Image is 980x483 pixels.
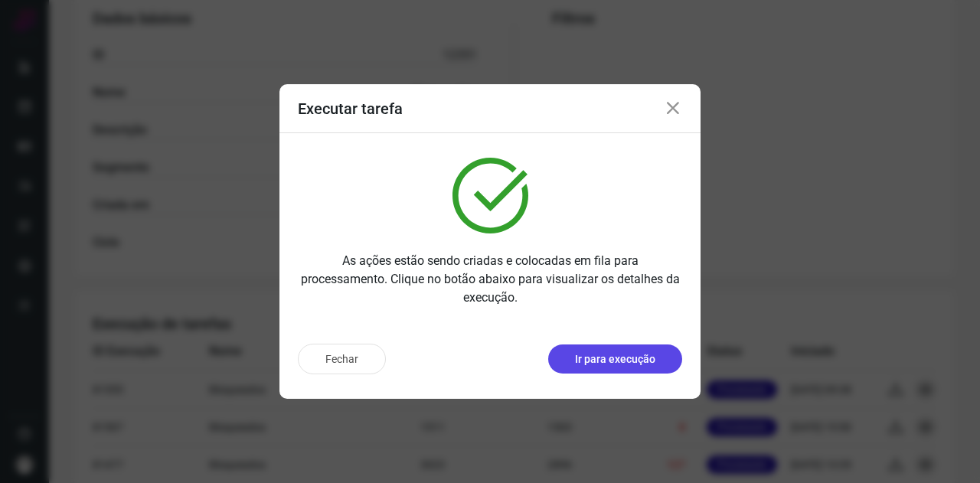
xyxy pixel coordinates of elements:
p: Ir para execução [575,351,655,367]
p: As ações estão sendo criadas e colocadas em fila para processamento. Clique no botão abaixo para ... [298,252,682,307]
img: verified.svg [452,158,528,233]
button: Fechar [298,344,386,374]
h3: Executar tarefa [298,100,403,118]
button: Ir para execução [548,344,682,374]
